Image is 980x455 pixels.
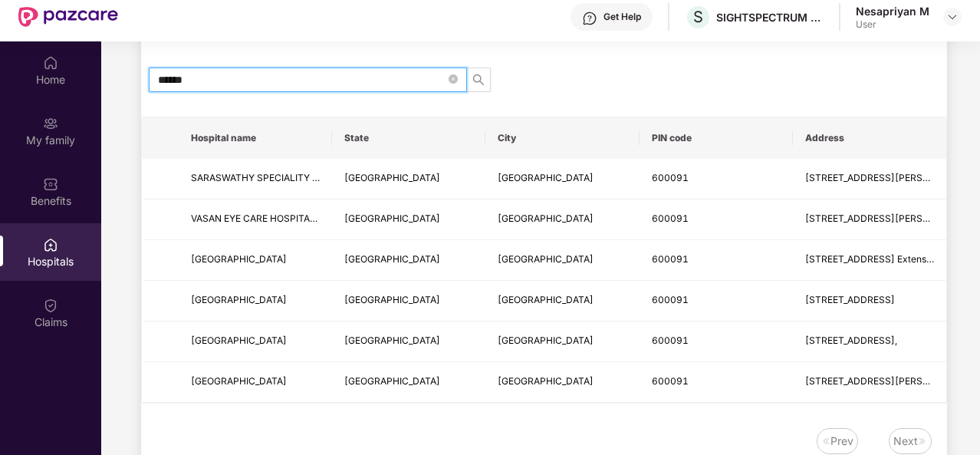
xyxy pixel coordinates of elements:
th: PIN code [640,117,793,159]
span: [GEOGRAPHIC_DATA] [344,294,440,305]
td: Tamil Nadu [332,362,485,403]
td: VASAN EYE CARE HOSPITAL - MADIPAKKAM [179,199,332,240]
td: Chennai [485,281,639,321]
img: svg+xml;base64,PHN2ZyB4bWxucz0iaHR0cDovL3d3dy53My5vcmcvMjAwMC9zdmciIHdpZHRoPSIxNiIgaGVpZ2h0PSIxNi... [821,437,830,446]
th: City [485,117,639,159]
span: [STREET_ADDRESS][PERSON_NAME] [805,213,971,224]
td: Chennai [485,240,639,281]
span: 600091 [652,294,689,305]
div: Next [893,433,918,450]
span: [GEOGRAPHIC_DATA] [191,375,287,387]
span: [GEOGRAPHIC_DATA] [191,253,287,265]
td: No 683/5, Mahalingam Street [793,199,946,240]
span: [GEOGRAPHIC_DATA] [191,335,287,346]
span: [GEOGRAPHIC_DATA] [498,172,594,183]
td: Tamil Nadu [332,240,485,281]
span: VASAN EYE CARE HOSPITAL - MADIPAKKAM [191,213,388,224]
img: svg+xml;base64,PHN2ZyB3aWR0aD0iMjAiIGhlaWdodD0iMjAiIHZpZXdCb3g9IjAgMCAyMCAyMCIgZmlsbD0ibm9uZSIgeG... [43,116,58,131]
td: No. 23 Medavakkam Main Road, [793,321,946,362]
div: Prev [830,433,853,450]
span: [GEOGRAPHIC_DATA] [344,335,440,346]
span: SARASWATHY SPECIALITY HOSPITALS [191,172,363,183]
img: New Pazcare Logo [18,7,118,27]
span: [GEOGRAPHIC_DATA] [344,172,440,183]
span: [GEOGRAPHIC_DATA] [498,335,594,346]
td: Tamil Nadu [332,321,485,362]
td: Tamil Nadu [332,281,485,321]
span: [GEOGRAPHIC_DATA] [344,253,440,265]
button: search [466,68,491,92]
td: 14/1 Second Cross Street, Kannan Nagar [793,281,946,321]
td: Tamil Nadu [332,159,485,199]
span: [STREET_ADDRESS] Extension [805,253,939,265]
span: Address [805,132,934,144]
td: Plot No. 11-15, Bharatthidasan Street, A G S Colony Ram Nagar North Extension [793,240,946,281]
span: search [467,74,490,86]
td: SARASWATHY SPECIALITY HOSPITALS [179,159,332,199]
span: [GEOGRAPHIC_DATA] [344,213,440,224]
td: Chennai [485,199,639,240]
td: Plot No.3, Jagathambal Colony, Sirnivasan Street [793,362,946,403]
th: Hospital name [179,117,332,159]
td: Tamil Nadu [332,199,485,240]
div: Nesapriyan M [856,4,929,18]
span: 600091 [652,335,689,346]
span: [STREET_ADDRESS][PERSON_NAME] [805,375,971,387]
span: [GEOGRAPHIC_DATA] [498,213,594,224]
span: 600091 [652,172,689,183]
td: Chennai [485,321,639,362]
span: 600091 [652,253,689,265]
span: [GEOGRAPHIC_DATA] [498,375,594,387]
span: [GEOGRAPHIC_DATA] [498,253,594,265]
img: svg+xml;base64,PHN2ZyB4bWxucz0iaHR0cDovL3d3dy53My5vcmcvMjAwMC9zdmciIHdpZHRoPSIxNiIgaGVpZ2h0PSIxNi... [918,437,927,446]
span: [STREET_ADDRESS] [805,294,895,305]
td: NEOLIFE HOSPITAL [179,281,332,321]
div: Get Help [603,11,641,23]
img: svg+xml;base64,PHN2ZyBpZD0iRHJvcGRvd24tMzJ4MzIiIHhtbG5zPSJodHRwOi8vd3d3LnczLm9yZy8yMDAwL3N2ZyIgd2... [946,11,959,23]
img: svg+xml;base64,PHN2ZyBpZD0iQ2xhaW0iIHhtbG5zPSJodHRwOi8vd3d3LnczLm9yZy8yMDAwL3N2ZyIgd2lkdGg9IjIwIi... [43,298,58,313]
span: [GEOGRAPHIC_DATA] [344,375,440,387]
div: User [856,18,929,31]
span: [GEOGRAPHIC_DATA] [498,294,594,305]
td: Chennai [485,362,639,403]
td: NEOLIFE CHILDRENS HOSPITAL [179,240,332,281]
td: 92/A, Bazaar Road, Sadasiva Nagar [793,159,946,199]
span: S [693,8,703,26]
div: SIGHTSPECTRUM TECHNOLOGY SOLUTIONS PRIVATE LIMITED [716,10,824,25]
td: Chennai [485,159,639,199]
th: State [332,117,485,159]
span: Hospital name [191,132,320,144]
span: close-circle [449,74,458,84]
td: SIVAM HOSPITAL [179,362,332,403]
span: close-circle [449,72,458,87]
span: [GEOGRAPHIC_DATA] [191,294,287,305]
img: svg+xml;base64,PHN2ZyBpZD0iSG9tZSIgeG1sbnM9Imh0dHA6Ly93d3cudzMub3JnLzIwMDAvc3ZnIiB3aWR0aD0iMjAiIG... [43,55,58,71]
td: ANJAKHA HOSPITAL [179,321,332,362]
span: 600091 [652,213,689,224]
span: [STREET_ADDRESS][PERSON_NAME] [805,172,971,183]
span: [STREET_ADDRESS], [805,335,897,346]
img: svg+xml;base64,PHN2ZyBpZD0iSGVscC0zMngzMiIgeG1sbnM9Imh0dHA6Ly93d3cudzMub3JnLzIwMDAvc3ZnIiB3aWR0aD... [582,11,597,26]
th: Address [793,117,946,159]
img: svg+xml;base64,PHN2ZyBpZD0iQmVuZWZpdHMiIHhtbG5zPSJodHRwOi8vd3d3LnczLm9yZy8yMDAwL3N2ZyIgd2lkdGg9Ij... [43,176,58,192]
img: svg+xml;base64,PHN2ZyBpZD0iSG9zcGl0YWxzIiB4bWxucz0iaHR0cDovL3d3dy53My5vcmcvMjAwMC9zdmciIHdpZHRoPS... [43,237,58,252]
span: 600091 [652,375,689,387]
